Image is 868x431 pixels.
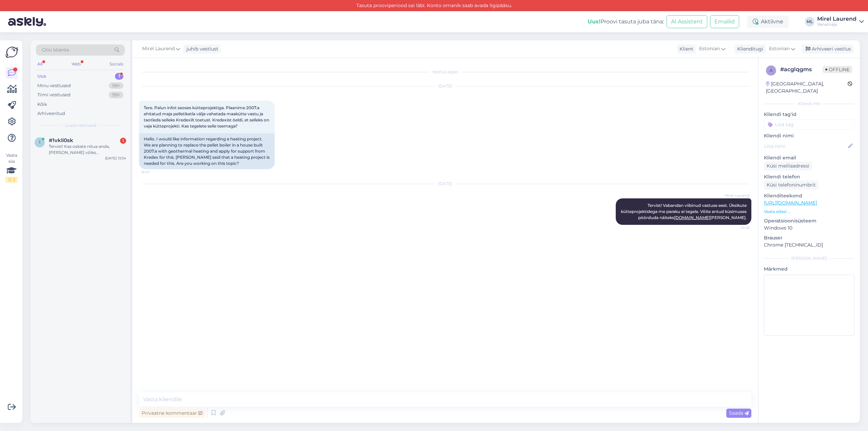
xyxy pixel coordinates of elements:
div: ML [805,17,814,26]
div: [DATE] [139,181,751,187]
div: Arhiveeri vestlus [802,44,854,54]
div: # acglqgms [780,65,823,74]
div: 2 / 3 [5,177,18,183]
p: Brauser [764,234,854,241]
a: [DOMAIN_NAME] [674,215,710,220]
div: Web [70,60,82,68]
span: Mirel Laurend [724,193,749,198]
div: 99+ [109,92,123,98]
div: Vaata siia [5,152,18,183]
span: Uued vestlused [65,122,96,129]
img: Askly Logo [5,46,18,59]
div: 99+ [109,82,123,89]
div: Minu vestlused [37,82,71,89]
div: Küsi meiliaadressi [764,161,812,171]
div: All [36,60,44,68]
b: Uus! [588,18,600,25]
div: Klient [677,45,693,53]
span: 1 [39,140,40,145]
p: Operatsioonisüsteem [764,217,854,224]
p: Vaata edasi ... [764,209,854,215]
span: Offline [823,66,852,73]
div: Mirel Laurend [817,16,856,22]
span: Estonian [699,45,720,53]
p: Klienditeekond [764,192,854,199]
div: Vestlus algas [139,69,751,75]
input: Lisa tag [764,119,854,130]
p: Kliendi email [764,154,854,161]
div: Tiimi vestlused [37,92,71,98]
div: 1 [120,138,126,144]
p: Windows 10 [764,224,854,232]
div: Privaatne kommentaar [139,409,205,418]
p: Chrome [TECHNICAL_ID] [764,241,854,249]
div: Uus [37,73,46,80]
button: Emailid [710,15,739,28]
input: Lisa nimi [764,142,847,150]
span: Saada [729,410,749,416]
div: 1 [115,73,123,80]
span: Estonian [769,45,790,53]
a: [URL][DOMAIN_NAME] [764,200,817,206]
div: Aktiivne [747,16,789,28]
div: [DATE] [139,83,751,89]
p: Märkmed [764,266,854,273]
div: [PERSON_NAME] [764,255,854,261]
p: Kliendi telefon [764,173,854,180]
div: Kõik [37,101,47,108]
span: 10:48 [724,225,749,230]
p: Kliendi tag'id [764,111,854,118]
div: Socials [108,60,125,68]
span: Mirel Laurend [142,45,175,53]
div: Küsi telefoninumbrit [764,180,818,190]
div: Kliendi info [764,101,854,107]
span: 13:47 [141,170,166,175]
div: Tervist! Kas oskate nõua anda, [PERSON_NAME] võiks [PERSON_NAME]/kellelt küsida Tallinna tüüpi ma... [49,143,126,156]
div: Hello. I would like information regarding a heating project. We are planning to replace the pelle... [139,133,275,169]
p: Kliendi nimi [764,132,854,139]
span: a [770,68,773,73]
div: Proovi tasuta juba täna: [588,18,664,26]
a: Mirel LaurendVanamaja [817,16,864,27]
div: [GEOGRAPHIC_DATA], [GEOGRAPHIC_DATA] [766,80,848,95]
div: Vanamaja [817,22,856,27]
span: Otsi kliente [42,46,69,54]
span: #1vkli0sk [49,137,73,143]
div: Klienditugi [734,45,763,53]
span: Tervist! Vabandan viibinud vastuse eest. Üksikute kütteprojektidega me paraku ei tegele. Võite an... [621,203,748,220]
div: [DATE] 13:34 [105,156,126,161]
span: Tere. Palun infot seoses kütteprojektiga. Plaanime 2007.a ehitatud maja pelletikatla välja vaheta... [144,105,270,129]
button: AI Assistent [667,15,707,28]
div: juhib vestlust [184,45,218,53]
div: Arhiveeritud [37,110,65,117]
